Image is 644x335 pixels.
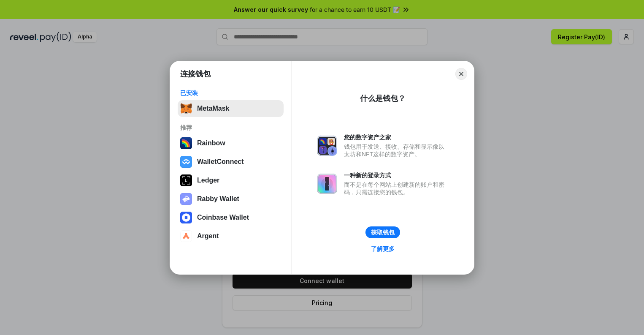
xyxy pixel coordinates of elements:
img: svg+xml,%3Csvg%20xmlns%3D%22http%3A%2F%2Fwww.w3.org%2F2000%2Fsvg%22%20width%3D%2228%22%20height%3... [180,174,192,186]
div: Coinbase Wallet [197,214,249,221]
button: 获取钱包 [365,226,400,238]
div: Ledger [197,177,219,184]
img: svg+xml,%3Csvg%20width%3D%22120%22%20height%3D%22120%22%20viewBox%3D%220%200%20120%20120%22%20fil... [180,137,192,149]
div: Rainbow [197,139,225,147]
div: 一种新的登录方式 [344,172,449,179]
button: Coinbase Wallet [178,209,284,226]
img: svg+xml,%3Csvg%20fill%3D%22none%22%20height%3D%2233%22%20viewBox%3D%220%200%2035%2033%22%20width%... [180,103,192,114]
button: Rabby Wallet [178,191,284,207]
img: svg+xml,%3Csvg%20width%3D%2228%22%20height%3D%2228%22%20viewBox%3D%220%200%2028%2028%22%20fill%3D... [180,230,192,242]
div: WalletConnect [197,158,244,166]
h1: 连接钱包 [180,69,211,79]
div: 了解更多 [371,245,395,253]
button: Close [455,68,467,80]
img: svg+xml,%3Csvg%20xmlns%3D%22http%3A%2F%2Fwww.w3.org%2F2000%2Fsvg%22%20fill%3D%22none%22%20viewBox... [317,136,337,156]
div: Rabby Wallet [197,195,239,203]
div: Argent [197,232,219,240]
div: 您的数字资产之家 [344,133,449,141]
div: 获取钱包 [371,229,395,236]
button: MetaMask [178,100,284,117]
img: svg+xml,%3Csvg%20xmlns%3D%22http%3A%2F%2Fwww.w3.org%2F2000%2Fsvg%22%20fill%3D%22none%22%20viewBox... [317,174,337,194]
button: Ledger [178,172,284,189]
div: 而不是在每个网站上创建新的账户和密码，只需连接您的钱包。 [344,181,449,196]
div: MetaMask [197,105,229,112]
div: 推荐 [180,124,281,131]
a: 了解更多 [366,243,400,254]
img: svg+xml,%3Csvg%20width%3D%2228%22%20height%3D%2228%22%20viewBox%3D%220%200%2028%2028%22%20fill%3D... [180,156,192,168]
div: 钱包用于发送、接收、存储和显示像以太坊和NFT这样的数字资产。 [344,143,449,158]
div: 已安装 [180,89,281,97]
button: Rainbow [178,135,284,152]
button: WalletConnect [178,153,284,170]
img: svg+xml,%3Csvg%20xmlns%3D%22http%3A%2F%2Fwww.w3.org%2F2000%2Fsvg%22%20fill%3D%22none%22%20viewBox... [180,193,192,205]
div: 什么是钱包？ [360,93,406,103]
button: Argent [178,228,284,245]
img: svg+xml,%3Csvg%20width%3D%2228%22%20height%3D%2228%22%20viewBox%3D%220%200%2028%2028%22%20fill%3D... [180,212,192,223]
